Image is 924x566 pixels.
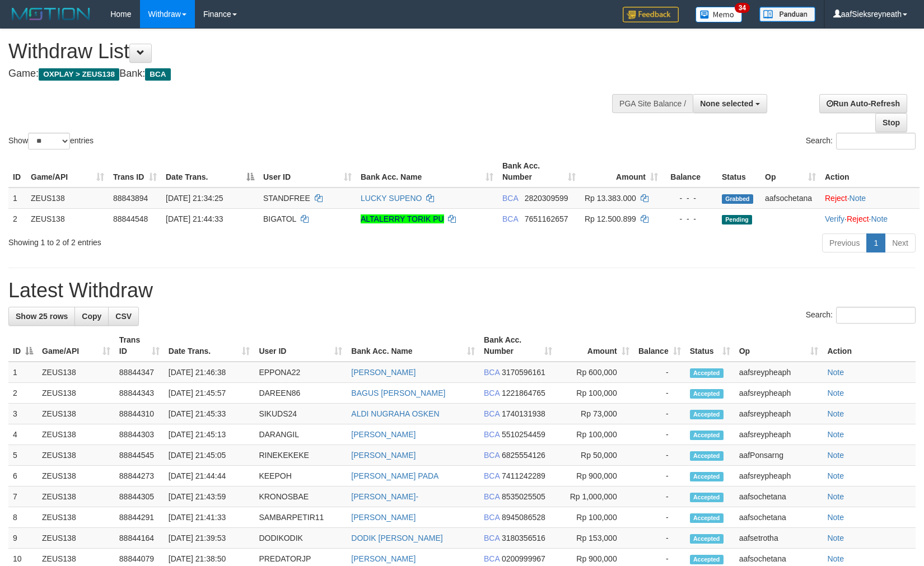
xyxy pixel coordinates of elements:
[525,194,568,203] span: Copy 2820309599 to clipboard
[254,383,347,404] td: DAREEN86
[827,389,844,397] a: Note
[254,424,347,445] td: DARANGIL
[735,424,823,445] td: aafsreypheaph
[690,431,724,440] span: Accepted
[113,214,148,223] span: 88844548
[259,156,356,188] th: User ID: activate to sort column ascending
[484,409,500,418] span: BCA
[115,383,164,404] td: 88844343
[498,156,580,188] th: Bank Acc. Number: activate to sort column ascending
[484,492,500,501] span: BCA
[827,534,844,542] a: Note
[825,214,844,223] a: Verify
[8,40,605,63] h1: Withdraw List
[759,7,815,22] img: panduan.png
[760,156,820,188] th: Op: activate to sort column ascending
[38,330,115,362] th: Game/API: activate to sort column ascending
[164,445,255,466] td: [DATE] 21:45:05
[26,188,109,209] td: ZEUS138
[8,404,38,424] td: 3
[735,466,823,487] td: aafsreypheaph
[164,507,255,528] td: [DATE] 21:41:33
[760,188,820,209] td: aafsochetana
[525,214,568,223] span: Copy 7651162657 to clipboard
[484,368,500,377] span: BCA
[735,362,823,383] td: aafsreypheaph
[254,507,347,528] td: SAMBARPETIR11
[827,492,844,501] a: Note
[8,528,38,549] td: 9
[690,368,724,378] span: Accepted
[8,307,75,326] a: Show 25 rows
[38,404,115,424] td: ZEUS138
[254,330,347,362] th: User ID: activate to sort column ascending
[634,466,685,487] td: -
[38,507,115,528] td: ZEUS138
[164,424,255,445] td: [DATE] 21:45:13
[351,451,416,460] a: [PERSON_NAME]
[26,156,109,188] th: Game/API: activate to sort column ascending
[806,307,916,324] label: Search:
[113,194,148,203] span: 88843894
[502,513,545,522] span: Copy 8945086528 to clipboard
[115,528,164,549] td: 88844164
[115,466,164,487] td: 88844273
[557,507,634,528] td: Rp 100,000
[115,312,132,321] span: CSV
[8,487,38,507] td: 7
[502,194,518,203] span: BCA
[164,487,255,507] td: [DATE] 21:43:59
[693,94,767,113] button: None selected
[479,330,557,362] th: Bank Acc. Number: activate to sort column ascending
[351,513,416,522] a: [PERSON_NAME]
[667,213,713,224] div: - - -
[502,471,545,480] span: Copy 7411242289 to clipboard
[885,233,916,252] a: Next
[690,534,724,544] span: Accepted
[484,389,500,397] span: BCA
[662,156,717,188] th: Balance
[484,534,500,542] span: BCA
[557,424,634,445] td: Rp 100,000
[109,156,161,188] th: Trans ID: activate to sort column ascending
[254,487,347,507] td: KRONOSBAE
[263,214,296,223] span: BIGATOL
[634,445,685,466] td: -
[38,362,115,383] td: ZEUS138
[827,513,844,522] a: Note
[164,362,255,383] td: [DATE] 21:46:38
[827,471,844,480] a: Note
[115,507,164,528] td: 88844291
[850,194,866,203] a: Note
[8,424,38,445] td: 4
[502,214,518,223] span: BCA
[38,445,115,466] td: ZEUS138
[580,156,662,188] th: Amount: activate to sort column ascending
[347,330,479,362] th: Bank Acc. Name: activate to sort column ascending
[820,156,920,188] th: Action
[836,133,916,149] input: Search:
[161,156,259,188] th: Date Trans.: activate to sort column descending
[8,330,38,362] th: ID: activate to sort column descending
[502,409,545,418] span: Copy 1740131938 to clipboard
[8,208,26,229] td: 2
[820,188,920,209] td: ·
[585,214,636,223] span: Rp 12.500.899
[722,194,753,204] span: Grabbed
[39,68,119,81] span: OXPLAY > ZEUS138
[827,368,844,377] a: Note
[735,507,823,528] td: aafsochetana
[690,451,724,461] span: Accepted
[38,424,115,445] td: ZEUS138
[115,362,164,383] td: 88844347
[735,528,823,549] td: aafsetrotha
[557,362,634,383] td: Rp 600,000
[612,94,693,113] div: PGA Site Balance /
[690,513,724,523] span: Accepted
[164,330,255,362] th: Date Trans.: activate to sort column ascending
[8,133,94,149] label: Show entries
[685,330,735,362] th: Status: activate to sort column ascending
[484,513,500,522] span: BCA
[351,534,442,542] a: DODIK [PERSON_NAME]
[82,312,101,321] span: Copy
